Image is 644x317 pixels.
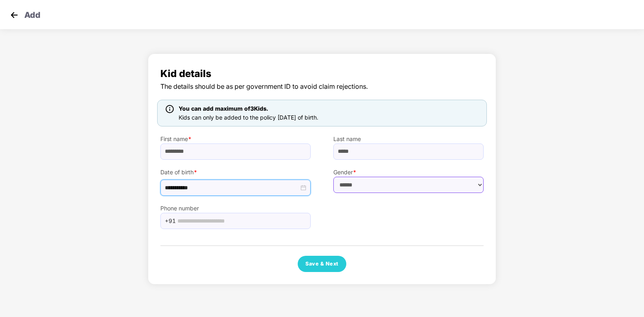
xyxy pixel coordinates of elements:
[298,256,346,272] button: Save & Next
[179,105,268,112] span: You can add maximum of 3 Kids.
[160,66,484,81] span: Kid details
[160,135,311,144] label: First name
[166,105,174,113] img: icon
[160,81,484,92] span: The details should be as per government ID to avoid claim rejections.
[179,114,318,121] span: Kids can only be added to the policy [DATE] of birth.
[165,215,176,227] span: +91
[333,135,484,144] label: Last name
[8,9,20,21] img: svg+xml;base64,PHN2ZyB4bWxucz0iaHR0cDovL3d3dy53My5vcmcvMjAwMC9zdmciIHdpZHRoPSIzMCIgaGVpZ2h0PSIzMC...
[160,168,311,177] label: Date of birth
[160,204,311,213] label: Phone number
[24,9,41,19] p: Add
[333,168,484,177] label: Gender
